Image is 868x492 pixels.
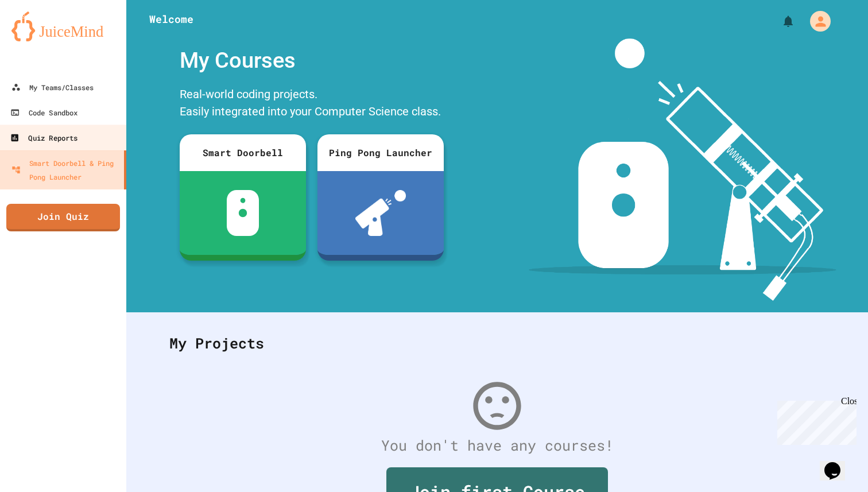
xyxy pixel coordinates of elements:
[11,80,94,94] div: My Teams/Classes
[158,321,836,366] div: My Projects
[158,435,836,456] div: You don't have any courses!
[10,131,78,145] div: Quiz Reports
[227,190,259,236] img: sdb-white.svg
[529,38,836,301] img: banner-image-my-projects.png
[11,11,115,41] img: logo-orange.svg
[174,83,449,126] div: Real-world coding projects. Easily integrated into your Computer Science class.
[798,8,834,34] div: My Account
[820,446,857,481] iframe: chat widget
[773,396,857,445] iframe: chat widget
[760,11,798,31] div: My Notifications
[6,204,120,231] a: Join Quiz
[180,134,306,171] div: Smart Doorbell
[10,106,77,120] div: Code Sandbox
[317,134,444,171] div: Ping Pong Launcher
[355,190,406,236] img: ppl-with-ball.png
[5,5,79,73] div: Chat with us now!Close
[174,38,449,83] div: My Courses
[11,156,119,184] div: Smart Doorbell & Ping Pong Launcher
